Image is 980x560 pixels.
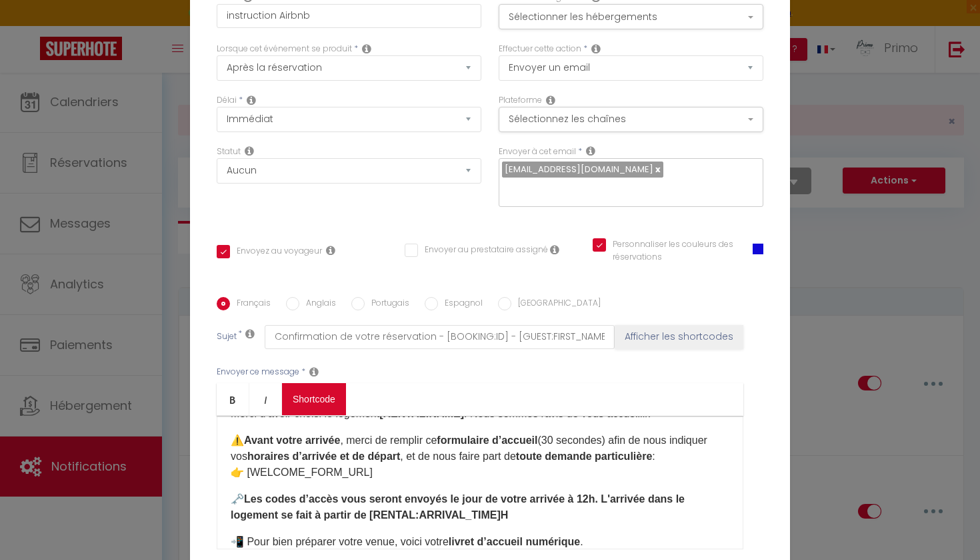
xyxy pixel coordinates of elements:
[362,43,371,54] i: Event Occur
[379,408,464,419] strong: [RENTAL:NAME]
[299,297,336,312] label: Anglais
[217,146,241,158] label: Statut
[217,43,352,55] label: Lorsque cet événement se produit
[449,536,580,547] strong: livret d’accueil numérique
[586,146,595,156] i: Recipient
[217,383,249,415] a: Bold
[516,451,653,462] strong: toute demande particulière
[437,435,537,446] strong: formulaire d’accueil
[247,95,256,105] i: Action Time
[505,163,653,176] span: [EMAIL_ADDRESS][DOMAIN_NAME]
[326,245,335,256] i: Envoyer au voyageur
[244,435,340,446] strong: Avant votre arrivée
[499,43,581,55] label: Effectuer cette action
[546,95,555,105] i: Action Channel
[231,491,729,523] p: 🗝️
[438,297,483,312] label: Espagnol
[499,146,576,158] label: Envoyer à cet email
[550,244,559,255] i: Envoyer au prestataire si il est assigné
[591,43,601,54] i: Action Type
[249,383,282,415] a: Italic
[615,325,743,349] button: Afficher les shortcodes
[231,493,685,521] strong: Les codes d’accès vous seront envoyés le jour de votre arrivée à 12h. L'arrivée dans le logement ...
[247,451,400,462] strong: horaires d’arrivée et de départ
[282,383,346,415] a: Shortcode
[245,328,255,339] i: Subject
[245,146,254,156] i: Booking status
[365,297,409,312] label: Portugais
[11,5,51,45] button: Ouvrir le widget de chat LiveChat
[217,330,237,344] label: Sujet
[309,366,319,377] i: Message
[231,433,729,481] p: ⚠️ , merci de remplir ce (30 secondes) afin de nous indiquer vos , et de nous faire part de : 👉 [...
[217,366,299,378] label: Envoyer ce message
[217,94,237,107] label: Délai
[499,4,763,29] button: Sélectionner les hébergements
[499,94,542,107] label: Plateforme
[230,297,271,312] label: Français
[511,297,601,312] label: [GEOGRAPHIC_DATA]
[217,416,743,549] div: ​
[499,107,763,132] button: Sélectionnez les chaînes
